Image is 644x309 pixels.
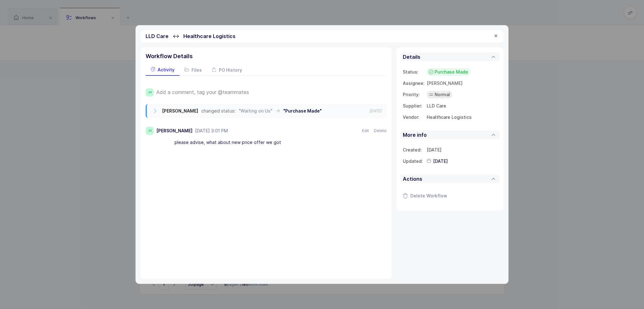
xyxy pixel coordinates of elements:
span: JH [146,127,154,135]
div: please advise, what about new price offer we got [175,137,379,148]
td: Status: [403,66,422,78]
div: Details [400,52,500,61]
span: JH [146,88,154,97]
span: Purchase Made [435,69,468,75]
button: Edit [362,129,369,133]
div: More info [400,130,500,139]
span: "Purchase Made" [283,108,322,113]
div: Purchase Made [427,68,470,76]
div: Actions [400,183,500,206]
div: [PERSON_NAME] [427,81,463,86]
span: Normal [435,91,450,98]
span: ↔ [173,33,179,39]
span: [PERSON_NAME] [162,108,198,113]
span: PO History [219,67,242,73]
td: Supplier: [403,100,422,112]
td: Updated: [403,156,422,167]
td: Priority: [403,89,422,100]
div: Details [403,49,420,64]
span: Workflow Details [146,52,193,60]
div: Actions [400,174,500,183]
button: Delete [374,129,386,133]
span: changed status: [201,108,236,113]
button: Delete Workflow [403,191,447,201]
span: Files [192,67,202,73]
span: [DATE] [369,109,381,113]
td: [DATE] [427,144,497,156]
div: More info [400,139,500,172]
td: Healthcare Logistics [427,112,497,123]
td: Created: [403,144,422,156]
span: LLD Care [146,33,169,39]
span: Add a comment, tag your @teammates [156,89,249,95]
td: LLD Care [427,100,497,112]
span: → [275,108,280,113]
span: [PERSON_NAME] [427,80,463,86]
div: Actions [403,171,422,186]
span: Healthcare Logistics [183,33,236,39]
div: More info [403,127,427,142]
span: "Waiting on Us" [239,108,272,113]
div: [PERSON_NAME] [156,128,192,133]
td: Vendor: [403,112,422,123]
span: Activity [158,67,175,72]
div: Normal [427,91,452,98]
span: [DATE] 3:01 PM [195,128,228,133]
div: Details [400,61,500,128]
td: Assignee: [403,78,422,89]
